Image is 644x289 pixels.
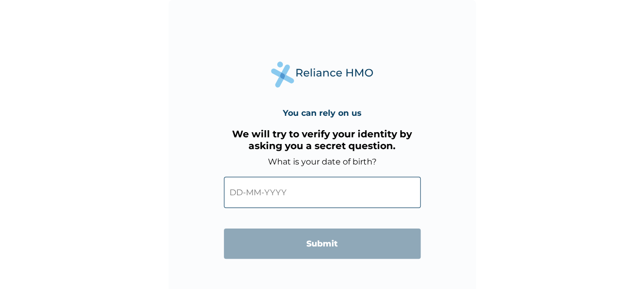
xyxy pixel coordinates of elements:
[283,108,362,118] h4: You can rely on us
[224,128,421,152] h3: We will try to verify your identity by asking you a secret question.
[224,229,421,259] input: Submit
[224,177,421,208] input: DD-MM-YYYY
[271,61,373,88] img: Reliance Health's Logo
[268,157,377,167] label: What is your date of birth?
